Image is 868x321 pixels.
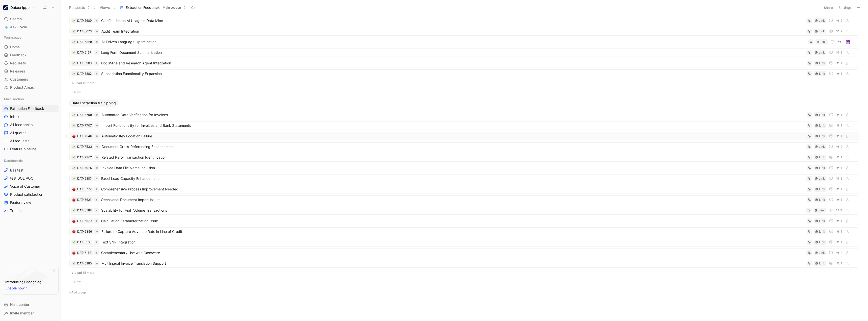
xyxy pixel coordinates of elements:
div: Main sectionExtraction FeedbackInboxAll feedbacksAll quotesAll requestsFeature pipeline [2,95,59,153]
a: 🔴DAT-7546Automatic Key Location FailureLink1 [69,132,859,140]
button: 🌱 [72,61,76,65]
button: 2 [835,18,843,23]
img: 🌱 [72,114,75,117]
div: DAT-5988 [77,61,92,66]
div: DashboardsBas testtest DOL VOCVoice of CustomerProduct satisfactionFeature viewTrends [2,157,59,214]
a: 🔴DAT-6579Calculation Parameterization IssueLink1 [69,217,859,225]
span: 1 [842,40,844,43]
div: Link [819,71,825,76]
img: 🔴 [72,220,75,223]
span: 2 [840,177,842,180]
div: DAT-6368 [77,39,92,44]
button: 🌱 [72,177,76,180]
div: 🌱 [72,166,76,170]
button: 🌱 [72,51,76,54]
div: DAT-5882 [77,71,92,76]
img: 🌱 [72,156,75,159]
span: Product satisfaction [10,192,43,197]
button: 1 [835,133,843,139]
button: 🌱 [72,30,76,33]
button: Views [97,4,112,11]
span: 2 [840,145,842,148]
button: Load 15 more [69,270,859,276]
div: Link [819,176,825,181]
button: 1 [835,218,843,224]
button: 1 [835,60,843,66]
div: 🔴 [72,251,76,255]
span: 1 [841,62,842,65]
span: Subscription Functionality Expansion [101,71,805,77]
span: Data Extraction & Snipping [71,101,116,106]
div: DAT-6157 [77,50,91,55]
a: 🔴DAT-6153Complementary Use with CasewareLink2 [69,249,859,257]
a: Product Areas [2,84,59,91]
div: DAT-6887 [77,176,92,181]
a: Ask Cycle [2,23,59,31]
div: Link [819,218,825,224]
button: Requests [67,4,92,11]
div: Link [819,240,825,245]
div: DAT-7025 [77,165,92,170]
button: New [69,89,860,95]
a: All feedbacks [2,121,59,129]
span: Main section [4,96,24,102]
div: DAT-7546 [77,134,92,139]
span: Occasional Document Import Issues [101,197,805,203]
div: Data Extraction & SnippingLoad 15 moreNew [67,100,862,285]
span: Voice of Customer [10,184,40,189]
span: Main section [163,5,181,10]
button: 1 [835,112,843,118]
div: Help center [2,301,59,308]
button: 2 [835,250,843,256]
span: Enable now [6,285,25,291]
a: 🌱DAT-7707Import Functionality for Invoices and Bank StatementsLink1 [69,121,859,130]
span: Extraction Feedback [126,5,160,10]
button: 🌱 [72,145,76,149]
span: Feedback [10,53,26,58]
span: 1 [841,219,842,223]
div: Link [819,50,825,55]
div: 🔴 [72,198,76,202]
button: 🌱 [72,209,76,212]
span: Product Areas [10,85,34,90]
div: Main section [2,95,59,103]
span: Excel Load Capacity Enhancement [101,176,804,182]
button: 1 [835,229,843,234]
a: Product satisfaction [2,191,59,198]
span: 2 [840,251,842,254]
span: AI-Driven Language Optimization [101,39,806,45]
button: 🌱 [72,124,76,127]
a: 🌱DAT-6887Excel Load Capacity EnhancementLink2 [69,174,859,183]
span: Home [10,44,20,50]
button: 2 [835,144,843,150]
a: 🌱DAT-7362Related Party Transaction IdentificationLink1 [69,153,859,162]
div: DAT-5980 [77,261,92,266]
button: Extraction FeedbackMain section [117,4,188,11]
span: Calculation Parameterization Issue [101,218,805,224]
button: 🌱 [72,262,76,265]
div: Dashboards [2,157,59,164]
span: Document Cross-Referencing Enhancement [102,144,804,150]
div: Link [819,197,825,202]
span: All quotes [10,130,26,135]
button: 🌱 [72,240,76,244]
a: test DOL VOC [2,175,59,182]
a: 🌱DAT-7533Document Cross-Referencing EnhancementLink2 [69,142,859,151]
img: Datasnipper [3,5,8,10]
div: DAT-6165 [77,240,91,245]
button: Load 15 more [69,80,859,86]
a: 🌱DAT-6368AI-Driven Language OptimizationLink1avatar [69,38,859,46]
a: 🔴DAT-6772Comprehensive Process Improvement NeededLink1 [69,185,859,193]
span: 2 [840,30,842,33]
img: 🔴 [72,230,75,233]
span: test DOL VOC [10,176,33,181]
button: Settings [836,4,854,11]
span: Help center [10,302,29,307]
span: Invite member [10,311,34,315]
